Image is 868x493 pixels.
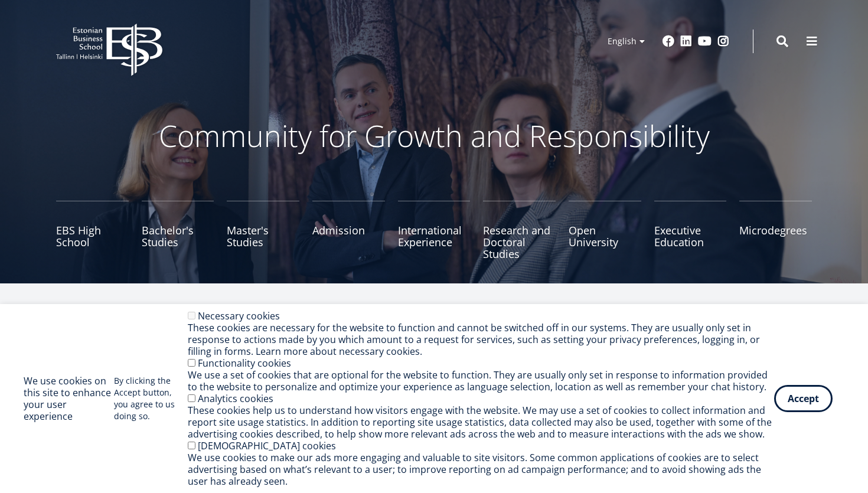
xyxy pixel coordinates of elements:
[142,201,214,260] a: Bachelor's Studies
[114,375,187,422] p: By clicking the Accept button, you agree to us doing so.
[198,309,280,322] label: Necessary cookies
[398,201,471,260] a: International Experience
[198,357,291,370] label: Functionality cookies
[188,452,774,487] div: We use cookies to make our ads more engaging and valuable to site visitors. Some common applicati...
[483,201,556,260] a: Research and Doctoral Studies
[198,392,273,405] label: Analytics cookies
[24,375,114,422] h2: We use cookies on this site to enhance your user experience
[717,35,729,47] a: Instagram
[188,322,774,357] div: These cookies are necessary for the website to function and cannot be switched off in our systems...
[680,35,692,47] a: Linkedin
[774,385,833,412] button: Accept
[198,439,336,452] label: [DEMOGRAPHIC_DATA] cookies
[663,35,674,47] a: Facebook
[56,201,129,260] a: EBS High School
[227,201,299,260] a: Master's Studies
[312,201,385,260] a: Admission
[188,404,774,440] div: These cookies help us to understand how visitors engage with the website. We may use a set of coo...
[654,201,727,260] a: Executive Education
[121,118,747,154] p: Community for Growth and Responsibility
[569,201,641,260] a: Open University
[188,369,774,393] div: We use a set of cookies that are optional for the website to function. They are usually only set ...
[739,201,812,260] a: Microdegrees
[698,35,712,47] a: Youtube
